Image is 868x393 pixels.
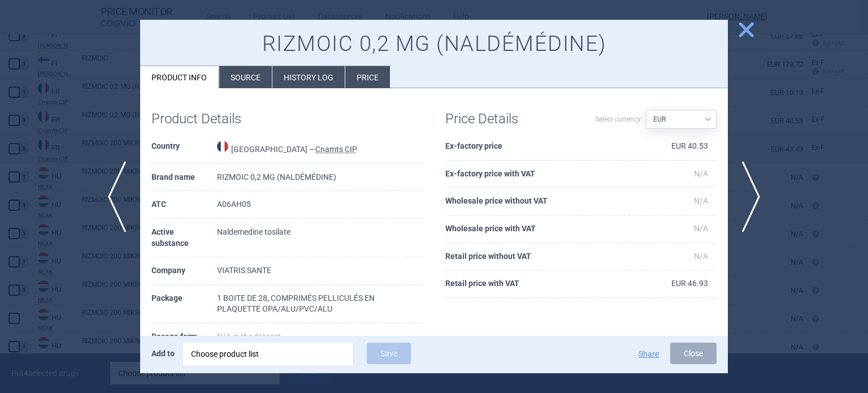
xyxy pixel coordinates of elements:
th: Brand name [151,164,217,192]
td: EUR 40.53 [629,133,717,161]
span: N/A [694,169,708,178]
th: Wholesale price without VAT [445,188,629,215]
li: Source [219,66,272,88]
span: N/A [694,196,708,205]
td: [GEOGRAPHIC_DATA] — [217,133,423,164]
th: Package [151,285,217,323]
th: Retail price with VAT [445,270,629,298]
th: Dosage form [151,323,217,351]
td: A06AH05 [217,191,423,219]
button: Save [367,343,411,364]
th: Wholesale price with VAT [445,215,629,243]
span: N/A [694,252,708,261]
td: RIZMOIC 0,2 MG (NALDÉMÉDINE) [217,164,423,192]
span: N/A in the dataset [217,332,281,341]
td: EUR 46.93 [629,270,717,298]
th: Company [151,257,217,285]
li: History log [272,66,345,88]
td: 1 BOITE DE 28, COMPRIMÉS PELLICULÉS EN PLAQUETTE OPA/ALU/PVC/ALU [217,285,423,323]
button: Share [639,350,659,358]
p: Add to [151,343,175,364]
td: Naldemedine tosilate [217,219,423,257]
td: VIATRIS SANTE [217,257,423,285]
th: Ex-factory price [445,133,629,161]
li: Price [345,66,390,88]
button: Close [670,343,717,364]
th: ATC [151,191,217,219]
h1: Product Details [151,111,287,127]
th: Active substance [151,219,217,257]
div: Choose product list [191,343,345,365]
th: Retail price without VAT [445,243,629,271]
th: Country [151,133,217,164]
span: N/A [694,224,708,233]
li: Product info [140,66,219,88]
label: Select currency: [595,110,643,129]
th: Ex-factory price with VAT [445,161,629,188]
abbr: Cnamts CIP — Database of National Insurance Fund for Salaried Worker (code CIP), France. [315,145,357,154]
h1: Price Details [445,111,581,127]
h1: RIZMOIC 0,2 MG (NALDÉMÉDINE) [151,31,717,57]
img: France [217,141,228,152]
div: Choose product list [183,343,353,365]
